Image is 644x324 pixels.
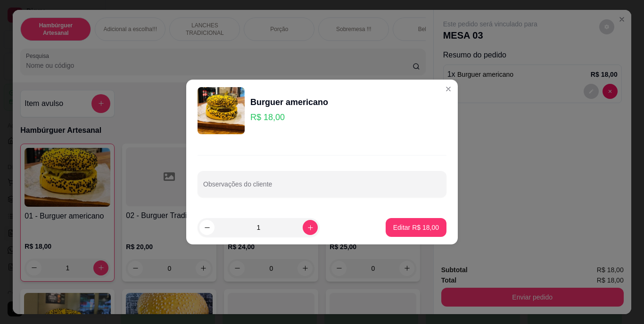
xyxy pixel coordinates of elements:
[198,87,245,134] img: product-image
[250,96,328,109] div: Burguer americano
[441,81,456,97] button: Close
[393,223,439,232] p: Editar R$ 18,00
[199,220,215,235] button: decrease-product-quantity
[386,218,446,237] button: Editar R$ 18,00
[303,220,318,235] button: increase-product-quantity
[203,183,441,193] input: Observações do cliente
[250,111,328,124] p: R$ 18,00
